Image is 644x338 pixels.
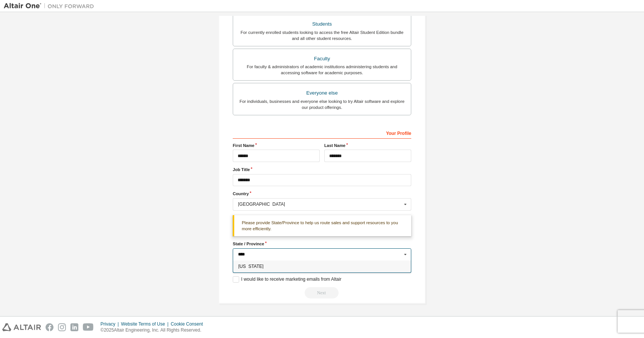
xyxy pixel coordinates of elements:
div: Website Terms of Use [121,321,171,327]
div: Students [238,19,406,29]
label: First Name [233,142,320,148]
label: Country [233,191,411,197]
span: [US_STATE] [238,264,406,269]
div: Your Profile [233,127,411,139]
div: [GEOGRAPHIC_DATA] [238,202,402,206]
div: For individuals, businesses and everyone else looking to try Altair software and explore our prod... [238,98,406,110]
label: Job Title [233,167,411,173]
div: Cookie Consent [171,321,207,327]
div: Privacy [101,321,121,327]
img: linkedin.svg [70,323,78,331]
label: Last Name [324,142,411,148]
label: I would like to receive marketing emails from Altair [233,276,341,283]
div: Read and acccept EULA to continue [233,287,411,298]
div: Everyone else [238,88,406,98]
div: Faculty [238,54,406,64]
img: Altair One [4,2,98,10]
label: State / Province [233,241,411,247]
div: Please provide State/Province to help us route sales and support resources to you more efficiently. [233,215,411,237]
div: For faculty & administrators of academic institutions administering students and accessing softwa... [238,64,406,76]
img: altair_logo.svg [2,323,41,331]
img: youtube.svg [83,323,94,331]
img: facebook.svg [46,323,53,331]
p: © 2025 Altair Engineering, Inc. All Rights Reserved. [101,327,208,333]
div: For currently enrolled students looking to access the free Altair Student Edition bundle and all ... [238,29,406,41]
img: instagram.svg [58,323,66,331]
